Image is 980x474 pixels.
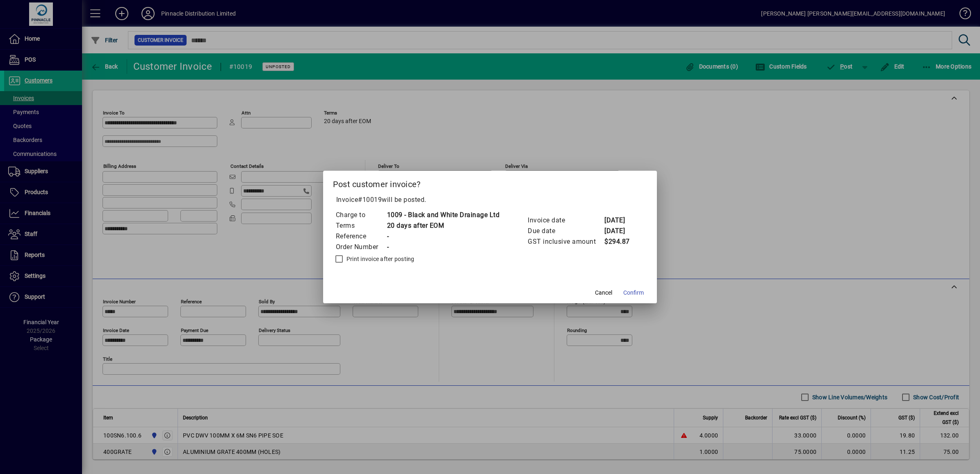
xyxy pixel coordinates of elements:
[620,285,647,300] button: Confirm
[387,210,500,220] td: 1009 - Black and White Drainage Ltd
[335,220,387,231] td: Terms
[623,289,644,297] span: Confirm
[387,220,500,231] td: 20 days after EOM
[527,226,604,236] td: Due date
[590,285,617,300] button: Cancel
[604,215,637,226] td: [DATE]
[604,226,637,236] td: [DATE]
[387,231,500,242] td: -
[335,231,387,242] td: Reference
[527,215,604,226] td: Invoice date
[345,255,415,263] label: Print invoice after posting
[387,242,500,252] td: -
[527,236,604,247] td: GST inclusive amount
[358,196,382,204] span: #10019
[604,236,637,247] td: $294.87
[335,210,387,220] td: Charge to
[335,242,387,252] td: Order Number
[595,289,612,297] span: Cancel
[333,195,647,205] p: Invoice will be posted .
[323,171,657,195] h2: Post customer invoice?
